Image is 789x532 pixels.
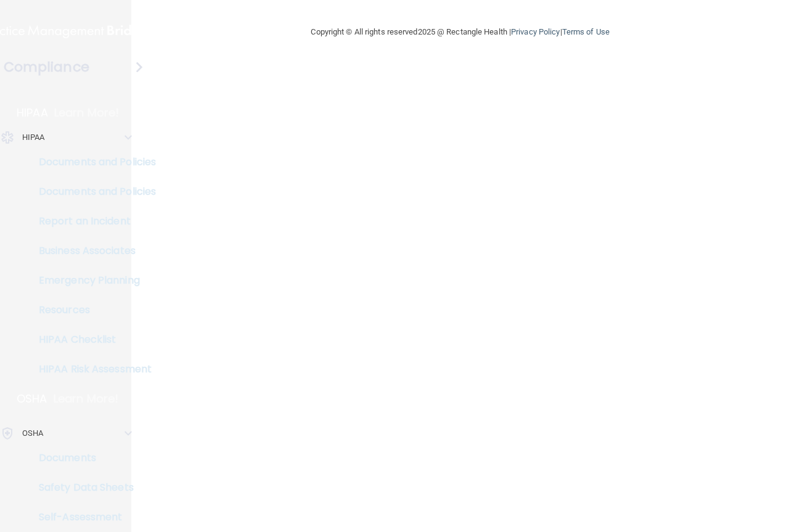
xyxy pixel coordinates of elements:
[22,426,43,441] p: OSHA
[8,245,176,257] p: Business Associates
[8,186,176,198] p: Documents and Policies
[8,363,176,375] p: HIPAA Risk Assessment
[511,27,560,36] a: Privacy Policy
[8,215,176,227] p: Report an Incident
[17,391,47,406] p: OSHA
[8,274,176,287] p: Emergency Planning
[22,130,45,145] p: HIPAA
[54,391,119,406] p: Learn More!
[17,105,48,120] p: HIPAA
[8,481,176,494] p: Safety Data Sheets
[235,12,685,52] div: Copyright © All rights reserved 2025 @ Rectangle Health | |
[8,304,176,316] p: Resources
[8,452,176,464] p: Documents
[562,27,610,36] a: Terms of Use
[8,511,176,523] p: Self-Assessment
[8,156,176,168] p: Documents and Policies
[54,105,120,120] p: Learn More!
[4,59,89,76] h4: Compliance
[8,334,176,346] p: HIPAA Checklist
